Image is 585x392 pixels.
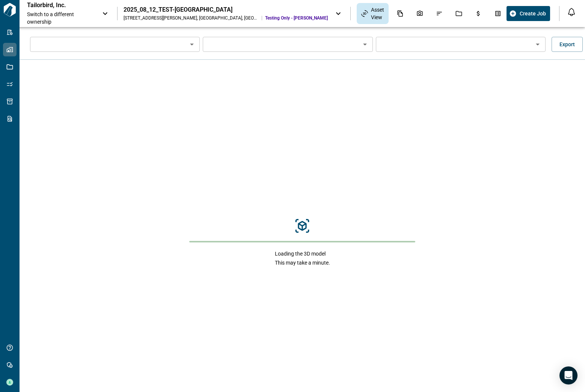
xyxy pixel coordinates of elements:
[431,7,447,20] div: Issues & Info
[275,250,330,257] span: Loading the 3D model
[360,39,370,50] button: Open
[124,6,328,14] div: 2025_08_12_TEST-[GEOGRAPHIC_DATA]
[275,259,330,266] span: This may take a minute.
[490,7,506,20] div: Takeoff Center
[265,15,328,21] span: Testing Only - [PERSON_NAME]
[532,39,543,50] button: Open
[559,366,577,384] div: Open Intercom Messenger
[187,39,197,50] button: Open
[357,3,389,24] div: Asset View
[552,37,583,52] button: Export
[520,10,546,17] span: Create Job
[559,41,575,48] span: Export
[451,7,467,20] div: Jobs
[27,2,95,9] p: Tailorbird, Inc.
[27,11,95,26] span: Switch to a different ownership
[392,7,408,20] div: Documents
[565,6,577,18] button: Open notification feed
[412,7,428,20] div: Photos
[470,7,486,20] div: Budgets
[507,6,550,21] button: Create Job
[124,15,259,21] div: [STREET_ADDRESS][PERSON_NAME] , [GEOGRAPHIC_DATA] , [GEOGRAPHIC_DATA]
[371,6,384,21] span: Asset View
